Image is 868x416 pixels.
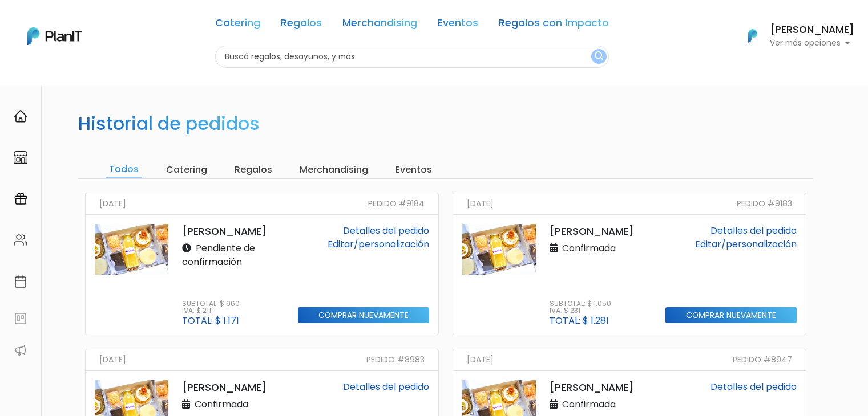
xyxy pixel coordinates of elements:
a: Detalles del pedido [343,224,429,237]
input: Comprar nuevamente [665,307,797,324]
a: Detalles del pedido [710,380,797,393]
img: PlanIt Logo [740,23,765,48]
p: Confirmada [550,242,616,255]
p: Total: $ 1.281 [550,316,611,325]
img: thumb_1.5_cajita_feliz.png [95,224,168,275]
img: people-662611757002400ad9ed0e3c099ab2801c6687ba6c219adb57efc949bc21e19d.svg [14,233,27,247]
img: search_button-432b6d5273f82d61273b3651a40e1bd1b912527efae98b1b7a1b2c0702e16a8d.svg [595,51,603,62]
p: Pendiente de confirmación [182,242,284,269]
img: PlanIt Logo [27,27,82,45]
input: Catering [163,162,211,178]
button: PlanIt Logo [PERSON_NAME] Ver más opciones [733,21,854,51]
p: [PERSON_NAME] [550,224,652,239]
small: [DATE] [99,198,126,210]
h2: Historial de pedidos [78,113,260,134]
h6: [PERSON_NAME] [770,25,854,35]
a: Catering [215,18,260,32]
small: Pedido #9184 [368,198,425,210]
p: Total: $ 1.171 [182,316,240,325]
p: IVA: $ 231 [550,307,611,314]
a: Eventos [438,18,478,32]
p: Confirmada [550,398,616,411]
p: Subtotal: $ 960 [182,300,240,307]
a: Merchandising [342,18,417,32]
small: Pedido #8983 [366,354,425,366]
input: Regalos [231,162,276,178]
a: Editar/personalización [695,238,797,251]
a: Regalos con Impacto [499,18,609,32]
a: Regalos [281,18,322,32]
img: partners-52edf745621dab592f3b2c58e3bca9d71375a7ef29c3b500c9f145b62cc070d4.svg [14,344,27,357]
img: home-e721727adea9d79c4d83392d1f703f7f8bce08238fde08b1acbfd93340b81755.svg [14,109,27,123]
img: campaigns-02234683943229c281be62815700db0a1741e53638e28bf9629b52c665b00959.svg [14,192,27,206]
a: Editar/personalización [328,238,429,251]
small: [DATE] [467,198,494,210]
img: feedback-78b5a0c8f98aac82b08bfc38622c3050aee476f2c9584af64705fc4e61158814.svg [14,312,27,325]
a: Detalles del pedido [343,380,429,393]
img: calendar-87d922413cdce8b2cf7b7f5f62616a5cf9e4887200fb71536465627b3292af00.svg [14,275,27,288]
small: Pedido #9183 [737,198,792,210]
input: Merchandising [296,162,372,178]
p: Subtotal: $ 1.050 [550,300,611,307]
p: IVA: $ 211 [182,307,240,314]
input: Eventos [392,162,435,178]
img: thumb_1.5_cajita_feliz.png [462,224,536,275]
p: [PERSON_NAME] [182,380,284,395]
p: Confirmada [182,398,248,411]
input: Todos [106,162,142,178]
small: Pedido #8947 [733,354,792,366]
input: Comprar nuevamente [298,307,429,324]
p: [PERSON_NAME] [182,224,284,239]
small: [DATE] [99,354,126,366]
input: Buscá regalos, desayunos, y más [215,46,609,68]
small: [DATE] [467,354,494,366]
p: [PERSON_NAME] [550,380,652,395]
a: Detalles del pedido [710,224,797,237]
img: marketplace-4ceaa7011d94191e9ded77b95e3339b90024bf715f7c57f8cf31f2d8c509eaba.svg [14,150,27,164]
p: Ver más opciones [770,39,854,47]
